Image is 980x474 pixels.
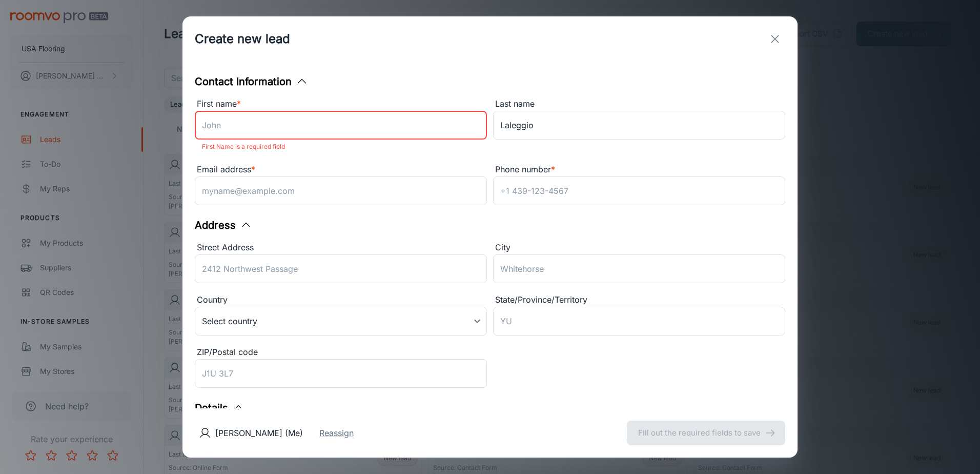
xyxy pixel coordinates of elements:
input: myname@example.com [195,176,487,205]
button: Address [195,218,252,233]
p: First Name is a required field [202,141,480,153]
p: [PERSON_NAME] (Me) [215,427,303,439]
div: Last name [493,97,785,111]
input: 2412 Northwest Passage [195,254,487,283]
button: Details [195,400,244,416]
div: Email address [195,163,487,176]
h1: Create new lead [195,30,290,48]
div: First name [195,97,487,111]
input: Whitehorse [493,254,785,283]
input: John [195,111,487,140]
div: ZIP/Postal code [195,346,487,359]
button: exit [765,29,785,49]
button: Contact Information [195,74,308,89]
div: Select country [195,307,487,335]
input: +1 439-123-4567 [493,176,785,205]
input: Doe [493,111,785,140]
button: Reassign [319,427,354,439]
div: Country [195,293,487,307]
div: State/Province/Territory [493,293,785,307]
input: YU [493,307,785,335]
input: J1U 3L7 [195,359,487,388]
div: Street Address [195,241,487,254]
div: City [493,241,785,254]
div: Phone number [493,163,785,176]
